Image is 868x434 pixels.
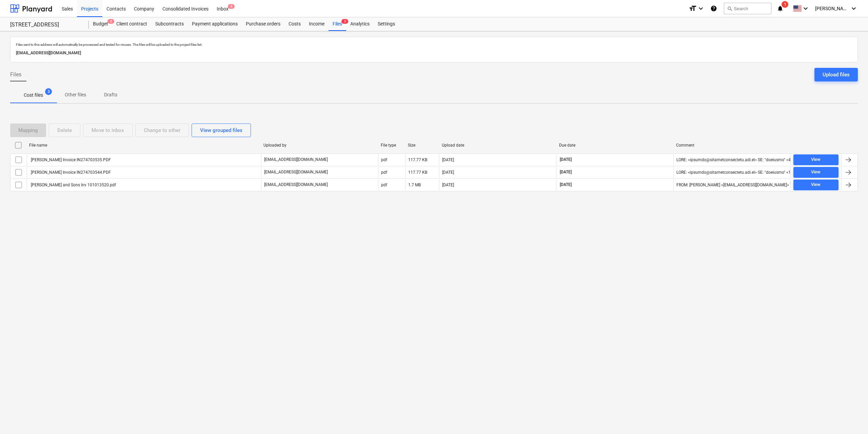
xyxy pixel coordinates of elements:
div: Comment [676,143,788,148]
div: Budget [89,17,112,31]
div: View grouped files [200,126,242,135]
a: Client contract [112,17,151,31]
span: 3 [45,88,52,95]
p: [EMAIL_ADDRESS][DOMAIN_NAME] [16,50,852,57]
i: keyboard_arrow_down [802,4,810,13]
button: Search [724,3,771,14]
a: Settings [374,17,399,31]
div: Upload files [823,70,850,79]
div: Size [408,143,436,148]
p: [EMAIL_ADDRESS][DOMAIN_NAME] [264,182,328,188]
div: [DATE] [442,157,454,162]
div: 117.77 KB [408,157,427,162]
span: [DATE] [559,169,572,175]
div: View [811,181,821,189]
a: Subcontracts [151,17,188,31]
div: [PERSON_NAME] Invoice IN274703535.PDF [30,157,111,162]
div: File name [29,143,258,148]
button: View [793,180,839,190]
span: [DATE] [559,182,572,188]
div: Due date [559,143,671,148]
a: Payment applications [188,17,242,31]
div: [PERSON_NAME] and Sons Inv 101013520.pdf [30,183,116,187]
button: View grouped files [192,124,251,137]
div: Upload date [442,143,554,148]
p: Files sent to this address will automatically be processed and tested for viruses. The files will... [16,42,852,47]
i: notifications [777,4,784,13]
button: View [793,154,839,165]
div: [DATE] [442,170,454,175]
div: View [811,168,821,176]
div: [STREET_ADDRESS] [10,21,81,29]
i: format_size [689,4,697,13]
p: Other files [65,91,86,98]
p: [EMAIL_ADDRESS][DOMAIN_NAME] [264,169,328,175]
a: Income [305,17,329,31]
div: Files [329,17,346,31]
i: Knowledge base [710,4,717,13]
p: Drafts [102,91,119,98]
div: Uploaded by [263,143,375,148]
a: Analytics [346,17,374,31]
div: pdf [381,170,387,175]
div: pdf [381,183,387,187]
span: Files [10,71,21,79]
iframe: Chat Widget [834,401,868,434]
span: 3 [107,19,114,24]
div: View [811,156,821,164]
div: File type [381,143,402,148]
span: [PERSON_NAME] [815,6,849,11]
a: Costs [284,17,305,31]
div: pdf [381,157,387,162]
span: 8 [228,4,235,9]
i: keyboard_arrow_down [850,4,858,13]
p: Cost files [24,92,43,99]
div: [DATE] [442,183,454,187]
p: [EMAIL_ADDRESS][DOMAIN_NAME] [264,157,328,163]
span: 3 [341,19,348,24]
div: 117.77 KB [408,170,427,175]
span: 1 [782,1,788,8]
a: Budget3 [89,17,112,31]
div: [PERSON_NAME] Invoice IN274703544.PDF [30,170,111,175]
i: keyboard_arrow_down [697,4,705,13]
div: 1.7 MB [408,183,421,187]
span: search [727,6,732,11]
button: View [793,167,839,178]
span: [DATE] [559,157,572,163]
a: Purchase orders [242,17,284,31]
a: Files3 [329,17,346,31]
button: Upload files [814,68,858,81]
